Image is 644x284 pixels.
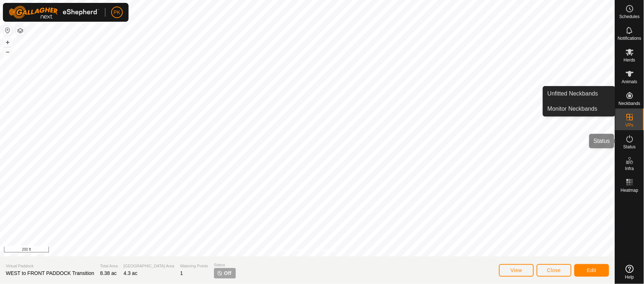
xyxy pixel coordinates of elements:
button: Close [537,264,572,277]
span: Neckbands [619,101,640,106]
span: 4.3 ac [124,270,137,276]
button: + [3,38,12,47]
span: Animals [622,80,637,84]
span: Monitor Neckbands [548,105,598,113]
span: WEST to FRONT PADDOCK Transition [6,270,94,276]
span: View [511,267,522,273]
span: VPs [626,123,633,127]
span: Close [547,267,561,273]
span: Unfitted Neckbands [548,89,598,98]
button: Map Layers [16,26,25,35]
span: Herds [624,58,635,62]
a: Unfitted Neckbands [543,86,615,101]
button: – [3,47,12,56]
span: Help [625,275,634,279]
span: Schedules [619,14,640,19]
button: View [499,264,534,277]
span: Edit [587,267,597,273]
span: Infra [625,166,634,171]
span: Virtual Paddock [6,263,94,269]
span: Watering Points [180,263,208,269]
span: Heatmap [621,188,639,192]
a: Privacy Policy [279,247,306,254]
span: Total Area [100,263,118,269]
span: 1 [180,270,183,276]
a: Contact Us [315,247,336,254]
a: Monitor Neckbands [543,102,615,116]
span: [GEOGRAPHIC_DATA] Area [124,263,174,269]
span: 8.38 ac [100,270,117,276]
button: Edit [574,264,609,277]
span: Status [214,262,236,268]
span: PK [114,9,121,16]
img: Gallagher Logo [9,6,99,19]
button: Reset Map [3,26,12,35]
span: Off [224,270,231,277]
a: Help [615,262,644,282]
span: Notifications [618,36,641,41]
img: turn-off [217,270,223,276]
span: Status [623,145,636,149]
